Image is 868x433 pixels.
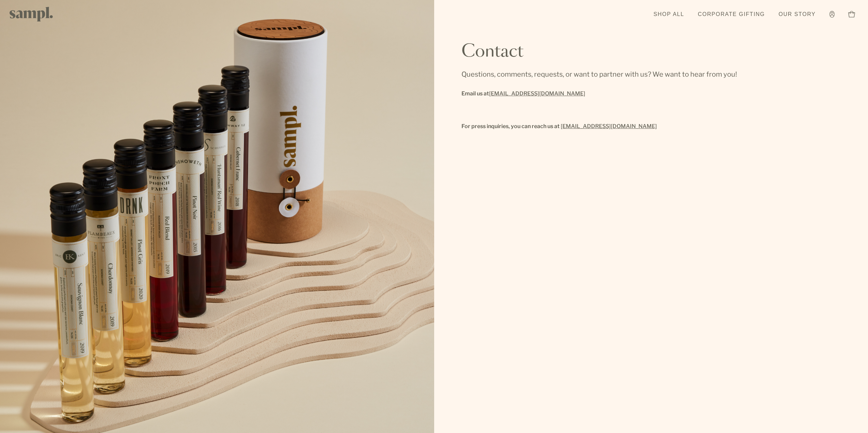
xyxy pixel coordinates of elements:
[461,68,737,80] p: Questions, comments, requests, or want to partner with us? We want to hear from you!
[694,7,768,22] a: Corporate Gifting
[650,7,688,22] a: Shop All
[461,123,560,129] strong: For press inquiries, you can reach us at
[489,89,585,98] a: [EMAIL_ADDRESS][DOMAIN_NAME]
[461,90,585,97] strong: Email us at
[775,7,819,22] a: Our Story
[561,122,657,131] a: [EMAIL_ADDRESS][DOMAIN_NAME]
[10,7,53,21] img: Sampl logo
[461,44,524,60] h1: Contact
